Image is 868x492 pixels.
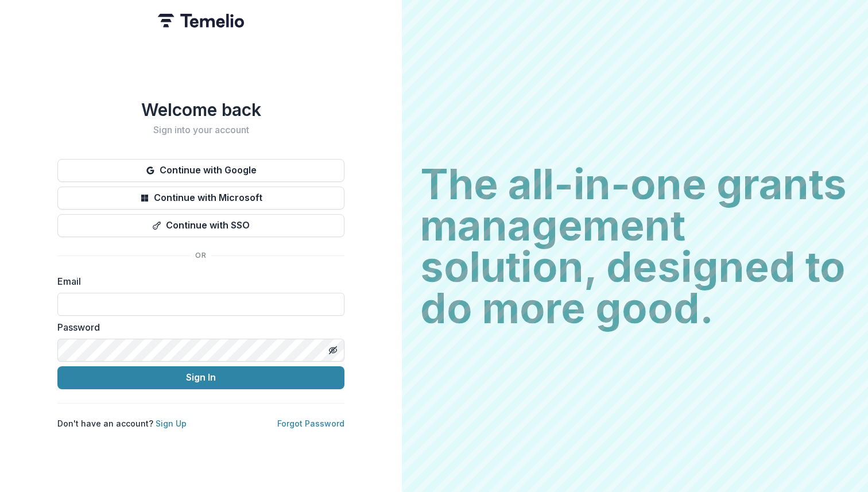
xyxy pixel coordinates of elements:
h2: Sign into your account [57,125,344,135]
button: Continue with SSO [57,214,344,237]
button: Continue with Microsoft [57,187,344,210]
h1: Welcome back [57,99,344,120]
label: Email [57,274,338,288]
a: Sign Up [156,419,187,428]
img: Temelio [158,14,244,28]
a: Forgot Password [277,419,344,428]
button: Sign In [57,366,344,389]
button: Continue with Google [57,159,344,182]
button: Toggle password visibility [324,341,342,359]
p: Don't have an account? [57,417,187,429]
label: Password [57,320,338,334]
